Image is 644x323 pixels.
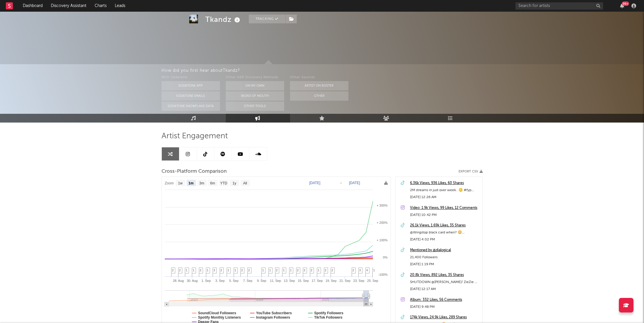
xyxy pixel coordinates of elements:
text: YouTube Subscribers [256,311,292,315]
span: 1 [373,268,375,272]
button: Sodatone Emails [162,91,220,101]
text: 15. Sep [298,279,309,282]
span: Artist Engagement [162,133,228,140]
text: 28. Aug [173,279,183,282]
span: 1 [318,268,320,272]
span: 1 [193,268,195,272]
div: [DATE] 4:02 PM [410,236,480,243]
text: 23. Sep [353,279,364,282]
text: → [339,181,343,185]
a: 26.1k Views, 1.69k Likes, 35 Shares [410,222,480,229]
div: Other Sources [290,74,348,81]
span: 2 [304,268,305,272]
div: @Wingstop black card when? 😳 #wingstop #editaudio #ukrap #heavenly #tkandz [410,229,480,236]
div: With Sodatone [162,74,220,81]
a: Mentioned by @dialogical [410,247,480,254]
text: 6m [210,181,215,185]
div: 99 + [622,1,629,6]
button: 99+ [620,4,624,8]
text: 0% [383,256,388,259]
text: SoundCloud Followers [198,311,236,315]
text: TikTok Followers [314,315,342,319]
span: 1 [207,268,209,272]
text: 21. Sep [339,279,350,282]
span: 2 [241,268,243,272]
text: + 100% [376,238,388,242]
text: 25. Sep [367,279,378,282]
a: 20.8k Views, 892 Likes, 35 Shares [410,272,480,279]
button: Sodatone App [162,81,220,90]
div: [DATE] 10:42 PM [410,212,480,219]
text: 3m [199,181,204,185]
span: 2 [172,268,174,272]
button: Export CSV [459,170,483,173]
div: [DATE] 12:26 AM [410,194,480,201]
text: 19. Sep [325,279,336,282]
input: Search for artists [515,2,603,10]
div: [DATE] 9:48 PM [410,303,480,310]
text: Zoom [165,181,174,185]
span: 1 [235,268,236,272]
div: [DATE] 1:19 PM [410,261,480,268]
div: SHUTDOWN @[PERSON_NAME]/ ZieZie ❤️ #fyp #editaudio #ukrap #heavenly #tkandz [410,279,480,286]
button: Other Tools [226,102,284,111]
span: 1 [283,268,285,272]
text: 1y [232,181,236,185]
span: 2 [179,268,181,272]
a: 174k Views, 24.9k Likes, 289 Shares [410,314,480,321]
span: 1 [186,268,188,272]
button: On My Own [226,81,284,90]
text: 13. Sep [284,279,295,282]
span: 4 [366,268,368,272]
a: 6.36k Views, 936 Likes, 60 Shares [410,180,480,187]
div: Tkandz [205,15,242,24]
text: 1m [188,181,193,185]
text: [DATE] [309,181,320,185]
text: 5. Sep [229,279,238,282]
span: 3 [359,268,361,272]
span: 2 [248,268,250,272]
span: 2 [325,268,327,272]
text: 17. Sep [311,279,322,282]
div: 2M streams in just over week.. 😳 #fyp #editaudio #heavenly #ukrap #tkandz [410,187,480,194]
button: Sodatone Snowflake Data [162,102,220,111]
span: 1 [262,268,264,272]
span: 1 [290,268,292,272]
button: Word Of Mouth [226,91,284,101]
a: Video: 1.9k Views, 99 Likes, 12 Comments [410,205,480,212]
text: 30. Aug [187,279,197,282]
text: 7. Sep [243,279,252,282]
text: 1. Sep [201,279,211,282]
span: 2 [331,268,333,272]
button: Artist on Roster [290,81,348,90]
span: 1 [228,268,229,272]
span: 2 [200,268,202,272]
span: 1 [269,268,271,272]
button: Other [290,91,348,101]
text: 11. Sep [270,279,281,282]
div: [DATE] 12:17 AM [410,286,480,293]
text: [DATE] [349,181,360,185]
text: + 200% [376,221,388,224]
text: All [243,181,247,185]
span: Cross-Platform Comparison [162,168,227,175]
text: YTD [220,181,227,185]
a: Album: 332 Likes, 56 Comments [410,296,480,303]
button: Tracking [249,15,285,23]
text: -100% [378,273,388,276]
span: 2 [311,268,313,272]
div: Other A&R Discovery Methods [226,74,284,81]
span: 3 [213,268,215,272]
text: Instagram Followers [256,315,290,319]
span: 2 [221,268,222,272]
text: Spotify Followers [314,311,343,315]
text: 3. Sep [215,279,225,282]
text: + 300% [376,204,388,207]
text: Spotify Monthly Listeners [198,315,241,319]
